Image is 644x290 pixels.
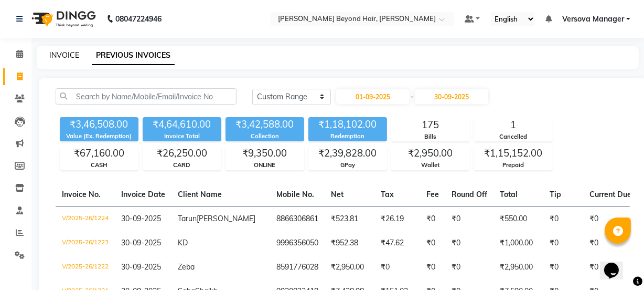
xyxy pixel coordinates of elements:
[374,255,420,279] td: ₹0
[270,255,325,279] td: 8591776028
[309,146,387,161] div: ₹2,39,828.00
[493,231,543,255] td: ₹1,000.00
[60,161,138,170] div: CASH
[178,238,188,247] span: KD
[121,190,165,199] span: Invoice Date
[452,190,487,199] span: Round Off
[583,206,638,231] td: ₹0
[475,118,552,132] div: 1
[325,231,374,255] td: ₹952.38
[56,231,115,255] td: V/2025-26/1223
[475,146,552,161] div: ₹1,15,152.00
[270,231,325,255] td: 9996356050
[392,146,469,161] div: ₹2,950.00
[121,238,161,247] span: 30-09-2025
[270,206,325,231] td: 8866306861
[178,190,222,199] span: Client Name
[562,14,624,25] span: Versova Manager
[500,190,518,199] span: Total
[121,214,161,223] span: 30-09-2025
[276,190,314,199] span: Mobile No.
[331,190,344,199] span: Net
[445,231,493,255] td: ₹0
[493,255,543,279] td: ₹2,950.00
[392,118,469,132] div: 175
[583,231,638,255] td: ₹0
[445,255,493,279] td: ₹0
[115,4,162,34] b: 08047224946
[143,132,221,141] div: Invoice Total
[309,161,387,170] div: GPay
[27,4,99,34] img: logo
[550,190,561,199] span: Tip
[426,190,439,199] span: Fee
[121,262,161,272] span: 30-09-2025
[589,190,631,199] span: Current Due
[445,206,493,231] td: ₹0
[308,132,387,141] div: Redemption
[475,132,552,141] div: Cancelled
[226,161,304,170] div: ONLINE
[56,88,237,105] input: Search by Name/Mobile/Email/Invoice No
[60,146,138,161] div: ₹67,160.00
[60,117,138,132] div: ₹3,46,508.00
[226,132,304,141] div: Collection
[325,255,374,279] td: ₹2,950.00
[392,132,469,141] div: Bills
[143,146,221,161] div: ₹26,250.00
[226,117,304,132] div: ₹3,42,588.00
[178,214,197,223] span: Tarun
[92,46,175,65] a: PREVIOUS INVOICES
[226,146,304,161] div: ₹9,350.00
[543,231,583,255] td: ₹0
[325,206,374,231] td: ₹523.81
[143,117,221,132] div: ₹4,64,610.00
[600,248,634,279] iframe: chat widget
[197,214,255,223] span: [PERSON_NAME]
[420,231,445,255] td: ₹0
[374,206,420,231] td: ₹26.19
[381,190,394,199] span: Tax
[56,206,115,231] td: V/2025-26/1224
[392,161,469,170] div: Wallet
[493,206,543,231] td: ₹550.00
[543,206,583,231] td: ₹0
[60,132,138,141] div: Value (Ex. Redemption)
[420,206,445,231] td: ₹0
[62,190,101,199] span: Invoice No.
[308,117,387,132] div: ₹1,18,102.00
[178,262,195,272] span: Zeba
[411,91,414,102] span: -
[420,255,445,279] td: ₹0
[475,161,552,170] div: Prepaid
[143,161,221,170] div: CARD
[336,89,410,104] input: Start Date
[49,50,79,60] a: INVOICE
[415,89,488,104] input: End Date
[543,255,583,279] td: ₹0
[56,255,115,279] td: V/2025-26/1222
[583,255,638,279] td: ₹0
[374,231,420,255] td: ₹47.62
